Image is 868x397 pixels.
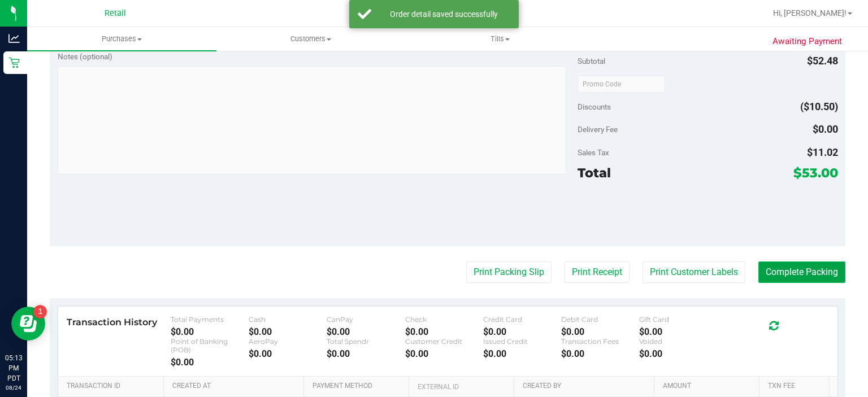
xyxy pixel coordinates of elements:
[578,165,611,181] span: Total
[578,125,618,134] span: Delivery Fee
[466,261,552,283] button: Print Packing Slip
[561,348,639,359] div: $0.00
[793,165,838,181] span: $53.00
[405,326,483,337] div: $0.00
[561,315,639,324] div: Debit Card
[171,357,249,368] div: $0.00
[772,35,842,48] span: Awaiting Payment
[249,326,327,337] div: $0.00
[172,382,299,391] a: Created At
[67,382,159,391] a: Transaction ID
[105,8,126,18] span: Retail
[483,315,561,324] div: Credit Card
[33,305,47,319] iframe: Resource center unread badge
[313,382,404,391] a: Payment Method
[249,348,327,359] div: $0.00
[800,101,838,112] span: ($10.50)
[639,315,717,324] div: Gift Card
[483,326,561,337] div: $0.00
[483,348,561,359] div: $0.00
[58,52,112,61] span: Notes (optional)
[5,383,22,392] p: 08/24
[171,337,249,354] div: Point of Banking (POB)
[807,146,838,158] span: $11.02
[758,261,845,283] button: Complete Packing
[405,348,483,359] div: $0.00
[643,261,745,283] button: Print Customer Labels
[523,382,649,391] a: Created By
[327,348,405,359] div: $0.00
[405,337,483,346] div: Customer Credit
[327,315,405,324] div: CanPay
[171,315,249,324] div: Total Payments
[813,123,838,135] span: $0.00
[578,97,611,117] span: Discounts
[249,337,327,346] div: AeroPay
[377,8,510,20] div: Order detail saved successfully
[578,148,609,157] span: Sales Tax
[216,27,406,51] a: Customers
[639,337,717,346] div: Voided
[406,34,594,44] span: Tills
[639,348,717,359] div: $0.00
[578,56,605,66] span: Subtotal
[409,377,514,397] th: External ID
[405,315,483,324] div: Check
[561,337,639,346] div: Transaction Fees
[11,307,45,341] iframe: Resource center
[27,27,216,51] a: Purchases
[406,27,595,51] a: Tills
[565,261,630,283] button: Print Receipt
[578,76,665,93] input: Promo Code
[768,382,824,391] a: Txn Fee
[5,353,22,383] p: 05:13 PM PDT
[27,34,216,44] span: Purchases
[561,326,639,337] div: $0.00
[327,337,405,346] div: Total Spendr
[8,57,20,68] inline-svg: Retail
[639,326,717,337] div: $0.00
[663,382,754,391] a: Amount
[217,34,405,44] span: Customers
[773,8,847,18] span: Hi, [PERSON_NAME]!
[807,55,838,67] span: $52.48
[171,326,249,337] div: $0.00
[483,337,561,346] div: Issued Credit
[249,315,327,324] div: Cash
[327,326,405,337] div: $0.00
[8,33,20,44] inline-svg: Analytics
